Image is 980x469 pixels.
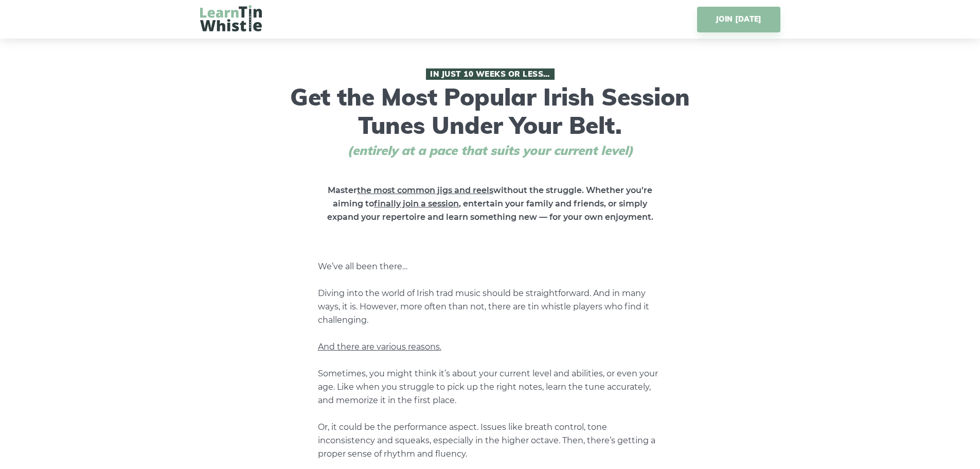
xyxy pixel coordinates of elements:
[318,342,441,352] span: And there are various reasons.
[200,5,262,31] img: LearnTinWhistle.com
[697,7,780,32] a: JOIN [DATE]
[426,68,555,80] span: In Just 10 Weeks or Less…
[328,143,652,158] span: (entirely at a pace that suits your current level)
[357,185,493,195] span: the most common jigs and reels
[327,185,653,222] strong: Master without the struggle. Whether you’re aiming to , entertain your family and friends, or sim...
[374,199,459,209] span: finally join a session
[287,68,693,158] h1: Get the Most Popular Irish Session Tunes Under Your Belt.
